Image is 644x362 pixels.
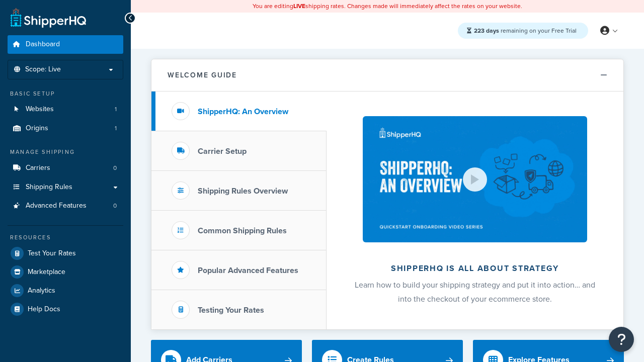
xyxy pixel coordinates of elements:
[26,183,72,192] span: Shipping Rules
[26,164,50,172] span: Carriers
[28,249,76,258] span: Test Your Rates
[355,279,595,305] span: Learn how to build your shipping strategy and put it into action… and into the checkout of your e...
[8,233,123,242] div: Resources
[198,187,288,196] h3: Shipping Rules Overview
[198,266,298,275] h3: Popular Advanced Features
[8,197,123,215] a: Advanced Features0
[28,305,60,314] span: Help Docs
[609,327,634,352] button: Open Resource Center
[26,202,87,210] span: Advanced Features
[198,306,264,315] h3: Testing Your Rates
[474,26,577,35] span: remaining on your Free Trial
[8,300,123,318] a: Help Docs
[28,268,65,277] span: Marketplace
[293,2,305,11] b: LIVE
[8,89,123,98] div: Basic Setup
[168,71,237,79] h2: Welcome Guide
[8,119,123,138] a: Origins1
[8,244,123,262] a: Test Your Rates
[113,164,117,172] span: 0
[8,282,123,300] a: Analytics
[26,40,60,49] span: Dashboard
[115,124,117,133] span: 1
[26,105,54,114] span: Websites
[151,59,623,92] button: Welcome Guide
[113,202,117,210] span: 0
[198,107,288,116] h3: ShipperHQ: An Overview
[26,124,48,133] span: Origins
[8,197,123,215] li: Advanced Features
[115,105,117,114] span: 1
[8,263,123,281] a: Marketplace
[363,116,587,242] img: ShipperHQ is all about strategy
[8,100,123,119] a: Websites1
[8,148,123,156] div: Manage Shipping
[25,65,61,74] span: Scope: Live
[8,159,123,177] a: Carriers0
[8,35,123,54] a: Dashboard
[353,264,597,273] h2: ShipperHQ is all about strategy
[8,119,123,138] li: Origins
[8,159,123,177] li: Carriers
[198,226,287,235] h3: Common Shipping Rules
[8,100,123,119] li: Websites
[198,147,247,156] h3: Carrier Setup
[28,287,55,295] span: Analytics
[474,26,499,35] strong: 223 days
[8,178,123,197] a: Shipping Rules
